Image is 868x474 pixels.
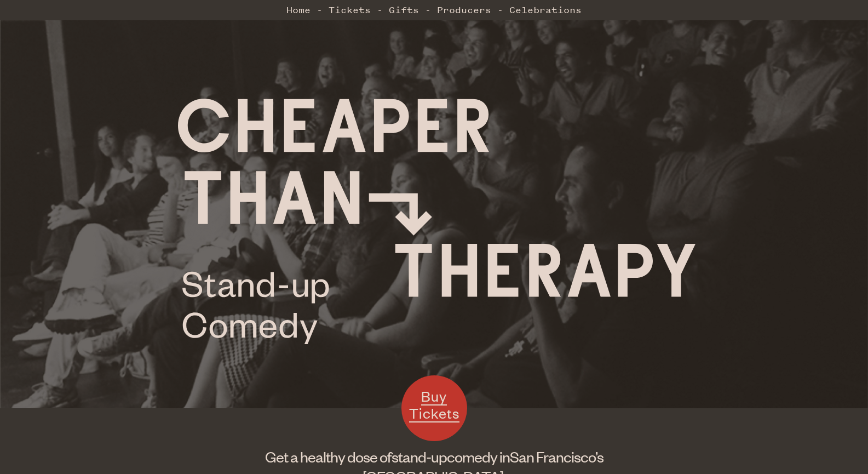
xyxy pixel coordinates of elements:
[409,387,459,422] span: Buy Tickets
[510,447,603,466] span: San Francisco’s
[401,375,467,441] a: Buy Tickets
[392,447,447,466] span: stand-up
[178,99,695,344] img: Cheaper Than Therapy logo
